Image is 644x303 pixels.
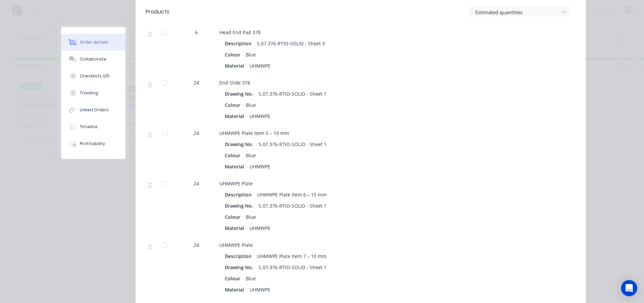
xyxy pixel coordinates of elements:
div: S.07.376-RTIO-SOLID - Sheet 3 [254,39,328,48]
div: Blue [243,150,259,160]
button: Checklists 0/0 [61,68,125,85]
div: Material [225,162,247,171]
div: UHMWPE [247,162,273,171]
div: Description [225,251,254,261]
div: Blue [243,212,259,222]
button: Collaborate [61,51,125,68]
div: Timeline [80,124,98,130]
span: 24 [194,130,199,137]
span: UHMWPE Plate [219,180,253,187]
div: Blue [243,50,259,60]
div: Material [225,61,247,71]
button: Profitability [61,135,125,152]
div: S.07.376-RTIO-SOLID - Sheet 1 [256,139,329,149]
div: UHMWPE [247,111,273,121]
div: UHMWPE Plate Item 7 – 10 mm [254,251,329,261]
div: Description [225,190,254,200]
span: UHMWPE Plate [219,242,253,248]
div: Checklists 0/0 [80,73,110,79]
div: Drawing No. [225,201,256,211]
div: Colour [225,50,243,60]
span: Head End Pad 378 [219,29,261,36]
div: Open Intercom Messenger [621,280,637,296]
div: Colour [225,274,243,283]
div: Material [225,111,247,121]
div: Profitability [80,141,105,147]
div: Tracking [80,90,98,96]
div: Collaborate [80,56,106,62]
div: S.07.376-RTIO-SOLID - Sheet 1 [256,89,329,99]
div: Blue [243,274,259,283]
button: Linked Orders [61,101,125,118]
span: 24 [194,180,199,187]
div: Material [225,223,247,233]
div: Drawing No. [225,139,256,149]
span: 6 [195,29,198,36]
div: Drawing No. [225,89,256,99]
span: UHMWPE Plate Item 5 – 10 mm [219,130,289,136]
div: Order details [80,39,109,45]
div: S.07.376-RTIO-SOLID - Sheet 1 [256,262,329,272]
div: Colour [225,150,243,160]
div: Blue [243,100,259,110]
button: Order details [61,34,125,51]
div: Drawing No. [225,262,256,272]
div: S.07.376-RTIO-SOLID - Sheet 1 [256,201,329,211]
div: UHMWPE [247,61,273,71]
button: Tracking [61,85,125,101]
span: End Slide 378 [219,79,250,86]
div: Description [225,39,254,48]
div: Colour [225,100,243,110]
div: Products [146,8,169,16]
span: 24 [194,241,199,249]
div: UHMWPE Plate Item 6 – 15 mm [254,190,329,200]
div: Material [225,285,247,295]
div: UHMWPE [247,285,273,295]
button: Timeline [61,118,125,135]
div: Linked Orders [80,107,109,113]
div: UHMWPE [247,223,273,233]
span: 24 [194,79,199,86]
div: Colour [225,212,243,222]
